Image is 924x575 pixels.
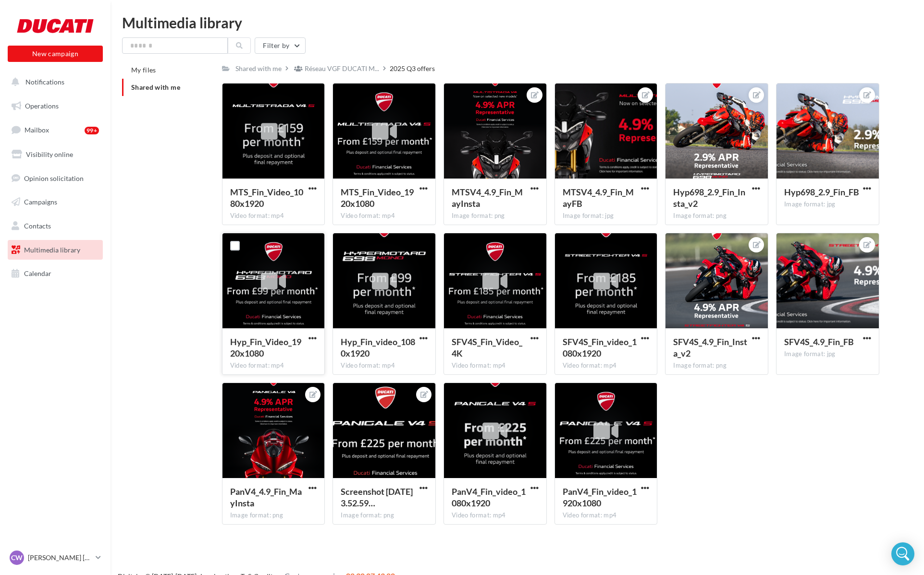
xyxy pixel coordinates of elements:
div: Video format: mp4 [341,212,428,220]
div: Image format: jpg [784,200,871,209]
a: Multimedia library [6,240,105,260]
div: Image format: jpg [784,350,871,359]
div: Image format: jpg [563,212,650,220]
div: 2025 Q3 offers [390,64,435,73]
div: Video format: mp4 [563,511,650,520]
a: Operations [6,96,105,116]
span: Hyp_Fin_Video_1920x1080 [230,336,301,359]
span: Visibility online [26,150,73,158]
span: Hyp698_2.9_Fin_FB [784,187,859,197]
div: Image format: png [673,361,760,370]
span: Shared with me [131,83,180,91]
span: My files [131,66,156,74]
span: Mailbox [25,126,49,134]
a: Calendar [6,264,105,284]
span: Calendar [24,269,51,277]
span: PanV4_4.9_Fin_MayInsta [230,486,302,508]
div: Video format: mp4 [452,361,539,370]
span: Contacts [24,222,51,230]
div: 99+ [85,127,99,134]
span: PanV4_Fin_video_1080x1920 [452,486,526,508]
span: Notifications [25,78,64,86]
div: Image format: png [230,511,317,520]
span: Réseau VGF DUCATI M... [305,64,379,73]
span: Operations [25,102,59,110]
span: SFV4S_4.9_Fin_Insta_v2 [673,336,747,359]
div: Video format: mp4 [563,361,650,370]
span: Multimedia library [24,246,80,254]
span: Campaigns [24,198,57,206]
span: Hyp_Fin_video_1080x1920 [341,336,415,359]
span: MTS_Fin_Video_1080x1920 [230,187,303,209]
p: [PERSON_NAME] [PERSON_NAME] [28,553,92,563]
div: Image format: png [452,212,539,220]
span: Opinion solicitation [24,174,84,182]
span: SFV4S_Fin_video_1080x1920 [563,336,637,359]
div: Image format: png [341,511,428,520]
span: Screenshot 2025-07-11 at 3.52.59 pm [341,486,413,508]
div: Open Intercom Messenger [891,542,914,565]
span: MTSV4_4.9_Fin_MayFB [563,187,634,209]
button: New campaign [8,46,103,62]
a: Campaigns [6,192,105,212]
span: PanV4_Fin_video_1920x1080 [563,486,637,508]
span: MTSV4_4.9_Fin_MayInsta [452,187,523,209]
span: CW [11,553,23,563]
a: Opinion solicitation [6,168,105,189]
a: CW [PERSON_NAME] [PERSON_NAME] [8,549,103,567]
a: Visibility online [6,144,105,165]
div: Shared with me [235,64,282,73]
button: Filter by [255,37,305,54]
div: Image format: png [673,212,760,220]
a: Mailbox99+ [6,120,105,140]
div: Video format: mp4 [230,212,317,220]
a: Contacts [6,216,105,236]
span: SFV4S_4.9_Fin_FB [784,336,854,347]
div: Video format: mp4 [452,511,539,520]
span: MTS_Fin_Video_1920x1080 [341,187,414,209]
div: Video format: mp4 [230,361,317,370]
button: Notifications [6,72,101,92]
div: Multimedia library [122,15,912,30]
span: SFV4S_Fin_Video_4K [452,336,522,359]
div: Video format: mp4 [341,361,428,370]
span: Hyp698_2.9_Fin_Insta_v2 [673,187,745,209]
